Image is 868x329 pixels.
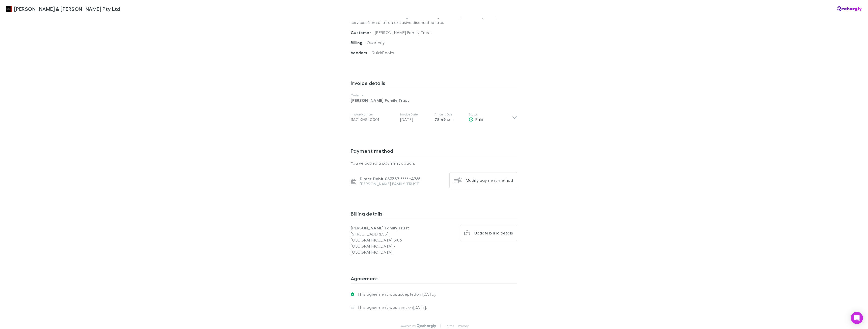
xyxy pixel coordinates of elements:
[460,225,518,241] button: Update billing details
[347,107,521,128] div: Invoice Number3AZ1XHSI-0001Invoice Date[DATE]Amount Due78.49 AUDStatusPaid
[371,50,394,55] span: QuickBooks
[466,178,513,183] div: Modify payment method
[435,117,446,122] span: 78.49
[351,30,375,35] span: Customer
[400,116,430,123] p: [DATE]
[351,112,396,116] p: Invoice Number
[475,117,483,122] span: Paid
[351,275,517,283] h3: Agreement
[400,112,430,116] p: Invoice Date
[447,118,454,122] span: AUD
[445,324,454,328] a: Terms
[6,6,12,12] img: Douglas & Harrison Pty Ltd's Logo
[351,97,517,103] p: [PERSON_NAME] Family Trust
[351,9,517,29] p: Get access to a curated range of accounting software, productivity tools, and services from us at...
[351,243,434,255] p: [GEOGRAPHIC_DATA] - [GEOGRAPHIC_DATA]
[367,40,385,45] span: Quarterly
[351,148,517,156] h3: Payment method
[399,324,417,328] p: Powered by
[351,211,517,219] h3: Billing details
[14,5,120,13] span: [PERSON_NAME] & [PERSON_NAME] Pty Ltd
[440,324,441,328] p: |
[351,40,367,45] span: Billing
[354,292,436,297] p: This agreement was accepted on [DATE] .
[351,80,517,88] h3: Invoice details
[851,312,863,324] div: Open Intercom Messenger
[351,237,434,243] p: [GEOGRAPHIC_DATA] 3186
[435,112,465,116] p: Amount Due
[417,324,436,328] img: Rechargly Logo
[351,116,396,123] div: 3AZ1XHSI-0001
[351,160,517,166] p: You’ve added a payment option.
[351,225,434,231] p: [PERSON_NAME] Family Trust
[351,93,517,97] p: Customer
[354,305,427,310] p: This agreement was sent on [DATE] .
[449,172,517,188] button: Modify payment method
[360,176,421,181] p: Direct Debit 083337 ***** 4765
[837,6,862,11] img: Rechargly Logo
[469,112,512,116] p: Status
[351,231,434,237] p: [STREET_ADDRESS]
[360,181,421,186] p: [PERSON_NAME] FAMILY TRUST
[351,50,371,55] span: Vendors
[458,324,469,328] a: Privacy
[454,176,462,184] img: Modify payment method's Logo
[474,230,513,235] div: Update billing details
[375,30,431,35] span: [PERSON_NAME] Family Trust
